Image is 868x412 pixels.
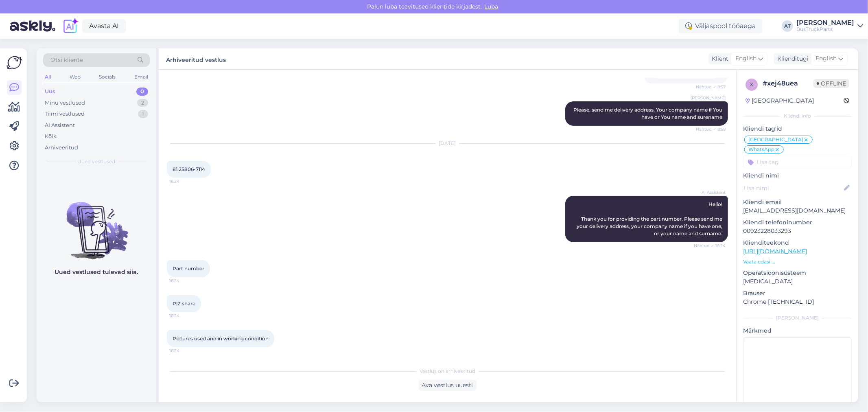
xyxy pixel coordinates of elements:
[173,335,269,342] span: Pictures used and in working condition
[68,72,82,82] div: Web
[169,313,200,319] span: 16:24
[694,243,726,249] span: Nähtud ✓ 16:24
[679,19,762,33] div: Väljaspool tööaega
[743,239,852,247] p: Klienditeekond
[796,20,863,33] a: [PERSON_NAME]BusTruckParts
[169,178,200,184] span: 16:24
[743,277,852,286] p: [MEDICAL_DATA]
[743,227,852,235] p: 00923228033293
[45,88,55,96] div: Uus
[62,18,79,35] img: explore-ai
[748,147,774,152] span: WhatsApp
[743,327,852,335] p: Märkmed
[173,265,204,272] span: Part number
[136,88,148,96] div: 0
[743,248,807,255] a: [URL][DOMAIN_NAME]
[97,72,117,82] div: Socials
[45,99,85,107] div: Minu vestlused
[763,79,813,88] div: # xej48uea
[50,56,83,64] span: Otsi kliente
[82,19,126,33] a: Avasta AI
[78,158,116,165] span: Uued vestlused
[133,72,150,82] div: Email
[743,269,852,277] p: Operatsioonisüsteem
[45,110,85,118] div: Tiimi vestlused
[750,81,753,88] span: x
[695,84,726,90] span: Nähtud ✓ 8:57
[695,126,726,132] span: Nähtud ✓ 8:58
[55,268,138,276] p: Uued vestlused tulevad siia.
[743,218,852,227] p: Kliendi telefoninumber
[691,95,726,101] span: [PERSON_NAME]
[7,55,22,70] img: Askly Logo
[169,278,200,284] span: 16:24
[169,348,200,354] span: 16:24
[138,110,148,118] div: 1
[816,54,837,63] span: English
[743,298,852,306] p: Chrome [TECHNICAL_ID]
[695,189,726,195] span: AI Assistent
[45,144,78,152] div: Arhiveeritud
[746,96,814,105] div: [GEOGRAPHIC_DATA]
[137,99,148,107] div: 2
[743,112,852,120] div: Kliendi info
[743,171,852,180] p: Kliendi nimi
[743,198,852,206] p: Kliendi email
[37,187,156,261] img: No chats
[173,300,195,307] span: PlZ share
[743,206,852,215] p: [EMAIL_ADDRESS][DOMAIN_NAME]
[419,380,477,391] div: Ava vestlus uuesti
[482,3,501,10] span: Luba
[166,53,226,64] label: Arhiveeritud vestlus
[45,132,57,140] div: Kõik
[796,26,854,33] div: BusTruckParts
[420,368,475,375] span: Vestlus on arhiveeritud
[743,156,852,168] input: Lisa tag
[577,201,724,237] span: Hello! Thank you for providing the part number. Please send me your delivery address, your compan...
[782,20,793,32] div: AT
[743,289,852,298] p: Brauser
[167,140,728,147] div: [DATE]
[774,55,809,63] div: Klienditugi
[796,20,854,26] div: [PERSON_NAME]
[748,137,803,142] span: [GEOGRAPHIC_DATA]
[813,79,849,88] span: Offline
[743,184,842,193] input: Lisa nimi
[743,314,852,322] div: [PERSON_NAME]
[708,55,728,63] div: Klient
[743,258,852,265] p: Vaata edasi ...
[173,166,205,172] span: 81.25806-7114
[45,121,75,129] div: AI Assistent
[743,125,852,133] p: Kliendi tag'id
[43,72,52,82] div: All
[735,54,756,63] span: English
[573,107,724,120] span: Please, send me delivery address, Your company name if You have or You name and surename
